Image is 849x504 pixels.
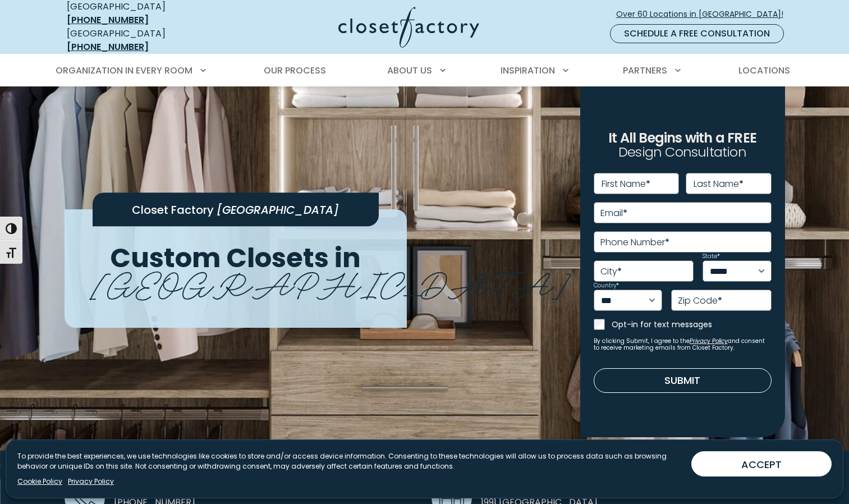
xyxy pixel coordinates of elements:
span: [GEOGRAPHIC_DATA] [217,202,339,218]
button: Submit [594,368,772,393]
label: Phone Number [600,238,669,247]
p: To provide the best experiences, we use technologies like cookies to store and/or access device i... [17,451,682,471]
label: Last Name [694,180,744,189]
a: Over 60 Locations in [GEOGRAPHIC_DATA]! [616,4,793,24]
span: It All Begins with a FREE [608,129,756,147]
a: Schedule a Free Consultation [610,24,784,43]
a: Privacy Policy [690,337,728,345]
a: Cookie Policy [17,476,62,487]
img: Closet Factory Logo [338,7,479,48]
label: State [703,254,720,259]
a: [PHONE_NUMBER] [67,13,149,26]
span: Our Process [264,64,326,77]
label: Opt-in for text messages [612,319,772,330]
span: Partners [623,64,667,77]
span: Organization in Every Room [56,64,192,77]
span: Locations [738,64,790,77]
span: Custom Closets in [110,239,361,277]
label: Email [600,209,627,218]
label: Country [594,283,619,288]
label: First Name [602,180,650,189]
span: Design Consultation [618,143,746,162]
span: About Us [387,64,432,77]
button: ACCEPT [691,451,832,476]
div: [GEOGRAPHIC_DATA] [67,27,230,54]
a: [PHONE_NUMBER] [67,40,149,53]
a: Privacy Policy [68,476,114,487]
span: [GEOGRAPHIC_DATA] [90,256,570,307]
label: City [600,267,622,276]
span: Over 60 Locations in [GEOGRAPHIC_DATA]! [616,8,792,20]
small: By clicking Submit, I agree to the and consent to receive marketing emails from Closet Factory. [594,338,772,351]
span: Closet Factory [132,202,214,218]
nav: Primary Menu [48,55,802,86]
label: Zip Code [678,296,722,305]
span: Inspiration [501,64,555,77]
